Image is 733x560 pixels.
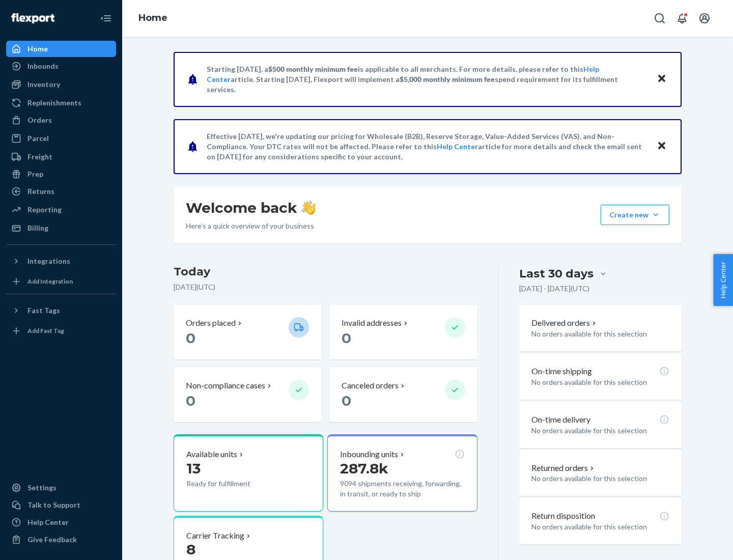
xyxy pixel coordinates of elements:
[531,510,595,522] p: Return disposition
[6,76,116,93] a: Inventory
[519,284,589,294] p: [DATE] - [DATE] ( UTC )
[207,131,647,162] p: Effective [DATE], we're updating our pricing for Wholesale (B2B), Reserve Storage, Value-Added Se...
[6,130,116,147] a: Parcel
[6,497,116,513] a: Talk to Support
[6,253,116,269] button: Integrations
[27,223,48,233] div: Billing
[27,326,64,335] div: Add Fast Tag
[437,142,478,151] a: Help Center
[655,139,668,154] button: Close
[27,186,54,197] div: Returns
[186,317,236,329] p: Orders placed
[531,462,596,474] button: Returned orders
[174,368,321,422] button: Non-compliance cases 0
[27,205,62,215] div: Reporting
[6,220,116,236] a: Billing
[174,434,323,512] button: Available units13Ready for fulfillment
[6,149,116,165] a: Freight
[174,264,477,280] h3: Today
[27,44,48,54] div: Home
[327,434,477,512] button: Inbounding units287.8k9094 shipments receiving, forwarding, in transit, or ready to ship
[174,282,477,292] p: [DATE] ( UTC )
[531,317,598,329] button: Delivered orders
[27,483,57,493] div: Settings
[340,460,388,477] span: 287.8k
[531,473,669,484] p: No orders available for this selection
[342,317,402,329] p: Invalid addresses
[6,202,116,218] a: Reporting
[11,13,54,23] img: Flexport logo
[694,8,715,29] button: Open account menu
[6,302,116,319] button: Fast Tags
[186,380,265,391] p: Non-compliance cases
[130,4,176,33] ol: breadcrumbs
[186,221,316,231] p: Here’s a quick overview of your business
[27,500,80,510] div: Talk to Support
[531,377,669,387] p: No orders available for this selection
[519,266,594,282] div: Last 30 days
[27,98,81,108] div: Replenishments
[27,256,70,266] div: Integrations
[27,115,52,125] div: Orders
[655,72,668,87] button: Close
[268,65,358,73] span: $500 monthly minimum fee
[340,479,464,499] p: 9094 shipments receiving, forwarding, in transit, or ready to ship
[6,480,116,496] a: Settings
[6,166,116,182] a: Prep
[672,8,692,29] button: Open notifications
[138,12,167,23] a: Home
[531,426,669,436] p: No orders available for this selection
[27,79,60,90] div: Inventory
[6,58,116,74] a: Inbounds
[27,277,73,286] div: Add Integration
[207,64,647,95] p: Starting [DATE], a is applicable to all merchants. For more details, please refer to this article...
[174,305,321,359] button: Orders placed 0
[27,152,52,162] div: Freight
[186,329,195,347] span: 0
[27,133,49,144] div: Parcel
[329,368,477,422] button: Canceled orders 0
[27,517,69,527] div: Help Center
[27,305,60,316] div: Fast Tags
[329,305,477,359] button: Invalid addresses 0
[531,522,669,532] p: No orders available for this selection
[186,392,195,409] span: 0
[6,112,116,128] a: Orders
[96,8,116,29] button: Close Navigation
[186,530,244,542] p: Carrier Tracking
[342,392,351,409] span: 0
[186,541,195,558] span: 8
[342,329,351,347] span: 0
[6,95,116,111] a: Replenishments
[27,169,43,179] div: Prep
[713,254,733,306] button: Help Center
[6,273,116,290] a: Add Integration
[531,414,590,426] p: On-time delivery
[301,201,316,215] img: hand-wave emoji
[6,323,116,339] a: Add Fast Tag
[531,329,669,339] p: No orders available for this selection
[186,479,280,489] p: Ready for fulfillment
[342,380,399,391] p: Canceled orders
[186,199,316,217] h1: Welcome back
[340,449,398,460] p: Inbounding units
[6,531,116,548] button: Give Feedback
[601,205,669,225] button: Create new
[27,535,77,545] div: Give Feedback
[186,460,201,477] span: 13
[400,75,495,83] span: $5,000 monthly minimum fee
[6,183,116,200] a: Returns
[531,366,592,377] p: On-time shipping
[27,61,59,71] div: Inbounds
[650,8,670,29] button: Open Search Box
[6,41,116,57] a: Home
[186,449,237,460] p: Available units
[6,514,116,530] a: Help Center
